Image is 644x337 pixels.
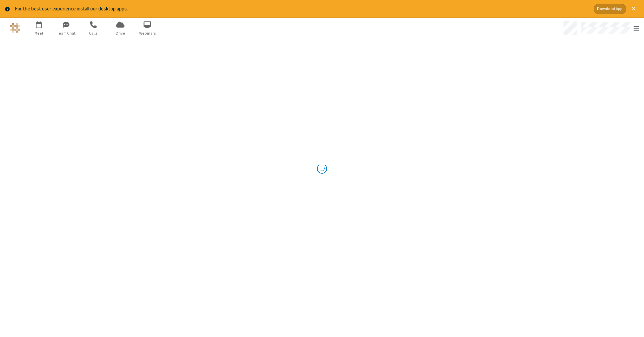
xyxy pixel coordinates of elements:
span: Team Chat [53,30,78,36]
span: Meet [26,30,51,36]
button: Close alert [629,4,639,14]
span: Webinars [135,30,160,36]
img: QA Selenium DO NOT DELETE OR CHANGE [10,23,20,33]
button: Download App [594,4,626,14]
span: Drive [108,30,133,36]
div: For the best user experience install our desktop apps. [15,5,589,13]
div: Open menu [561,18,644,38]
span: Calls [80,30,106,36]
